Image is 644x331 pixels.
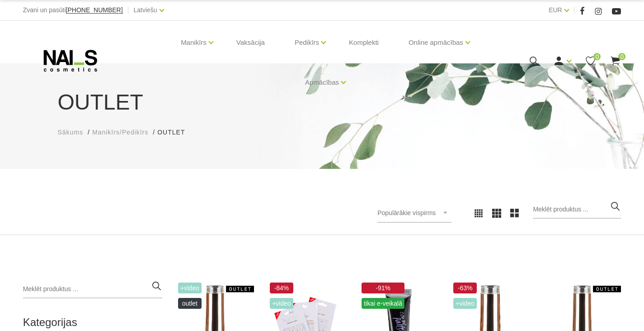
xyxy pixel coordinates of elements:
[305,64,339,101] a: Apmācības
[377,209,436,216] span: Populārākie vispirms
[453,298,477,309] span: +Video
[178,298,202,309] span: OUTLET
[92,128,148,137] a: Manikīrs/Pedikīrs
[585,55,596,67] a: 0
[295,24,319,61] a: Pedikīrs
[362,298,404,309] span: tikai e-veikalā
[549,5,562,15] a: EUR
[453,283,477,293] span: -63%
[618,53,625,60] span: 0
[23,5,123,16] div: Zvani un pasūti
[58,129,84,136] span: Sākums
[92,129,148,136] span: Manikīrs/Pedikīrs
[23,317,162,328] h2: Kategorijas
[178,283,202,293] span: +Video
[533,201,621,219] input: Meklēt produktus ...
[593,53,601,60] span: 0
[229,21,272,64] a: Vaksācija
[157,128,194,137] li: OUTLET
[181,24,207,61] a: Manikīrs
[66,7,123,14] a: [PHONE_NUMBER]
[409,24,463,61] a: Online apmācības
[58,128,84,137] a: Sākums
[573,5,575,16] span: |
[23,280,162,298] input: Meklēt produktus ...
[610,55,621,67] a: 0
[270,283,293,293] span: -84%
[127,5,129,16] span: |
[134,5,157,15] a: Latviešu
[66,6,123,14] span: [PHONE_NUMBER]
[270,298,293,309] span: +Video
[362,283,404,293] span: -91%
[342,21,386,64] a: Komplekti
